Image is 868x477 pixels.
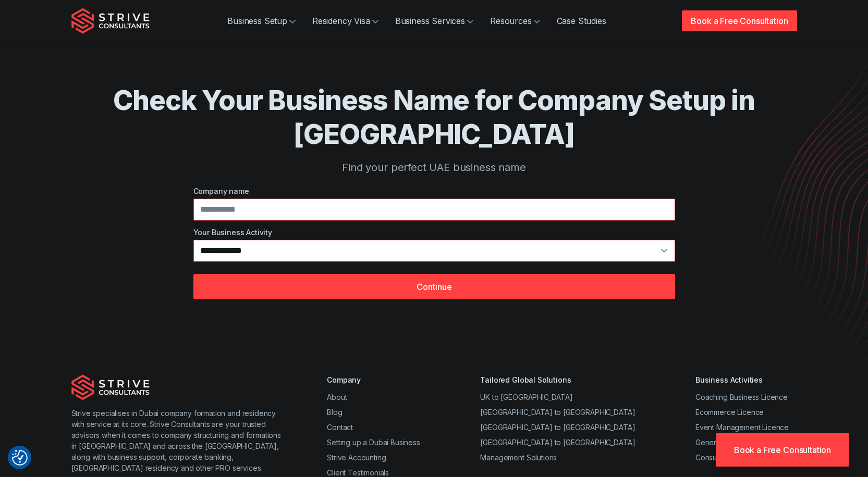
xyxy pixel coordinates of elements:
a: Blog [327,408,342,417]
a: Business Services [387,10,482,31]
label: Company name [193,186,675,197]
a: [GEOGRAPHIC_DATA] to [GEOGRAPHIC_DATA] [480,408,635,417]
a: Client Testimonials [327,468,389,477]
a: [GEOGRAPHIC_DATA] to [GEOGRAPHIC_DATA] [480,438,635,447]
img: Strive Consultants [71,374,150,400]
a: Book a Free Consultation [716,433,849,467]
button: Consent Preferences [12,450,28,466]
a: Case Studies [548,10,615,31]
a: Book a Free Consultation [682,10,797,31]
a: Event Management Licence [695,423,789,432]
a: Residency Visa [304,10,387,31]
div: Company [327,374,420,385]
a: Management Solutions [480,453,557,462]
p: Strive specialises in Dubai company formation and residency with service at its core. Strive Cons... [71,408,286,473]
a: [GEOGRAPHIC_DATA] to [GEOGRAPHIC_DATA] [480,423,635,432]
div: Business Activities [695,374,797,385]
button: Continue [193,274,675,299]
label: Your Business Activity [193,227,675,238]
a: Coaching Business Licence [695,393,788,401]
a: About [327,393,347,401]
img: Strive Consultants [71,8,150,34]
a: Setting up a Dubai Business [327,438,420,447]
h1: Check Your Business Name for Company Setup in [GEOGRAPHIC_DATA] [113,83,755,151]
p: Find your perfect UAE business name [113,160,755,175]
a: Resources [482,10,548,31]
img: Revisit consent button [12,450,28,466]
a: Ecommerce Licence [695,408,764,417]
a: UK to [GEOGRAPHIC_DATA] [480,393,572,401]
a: General Trading Licence [695,438,778,447]
a: Business Setup [219,10,304,31]
a: Contact [327,423,353,432]
div: Tailored Global Solutions [480,374,635,385]
a: Strive Accounting [327,453,386,462]
a: Consultancy Business Licence [695,453,797,462]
